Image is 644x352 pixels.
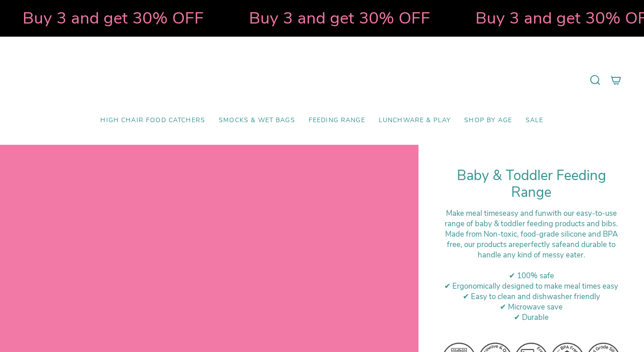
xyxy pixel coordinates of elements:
a: Mumma’s Little Helpers [244,50,400,110]
a: High Chair Food Catchers [94,110,212,131]
span: Feeding Range [309,117,365,124]
strong: Buy 3 and get 30% OFF [246,7,428,29]
span: ✔ Microwave save [500,302,563,312]
div: M [441,229,621,260]
a: Shop by Age [457,110,519,131]
div: ✔ Ergonomically designed to make meal times easy [441,281,621,291]
strong: Buy 3 and get 30% OFF [20,7,201,29]
div: ✔ Easy to clean and dishwasher friendly [441,291,621,302]
a: Lunchware & Play [372,110,457,131]
div: ✔ Durable [441,312,621,323]
a: SALE [519,110,550,131]
a: Smocks & Wet Bags [212,110,302,131]
a: Feeding Range [302,110,372,131]
span: SALE [526,117,544,124]
span: Lunchware & Play [379,117,451,124]
strong: perfectly safe [519,239,566,250]
h1: Baby & Toddler Feeding Range [441,167,621,201]
div: ✔ 100% safe [441,271,621,281]
span: High Chair Food Catchers [100,117,205,124]
span: Smocks & Wet Bags [219,117,295,124]
span: ade from Non-toxic, food-grade silicone and BPA free, our products are and durable to handle any ... [447,229,618,260]
div: Make meal times with our easy-to-use range of baby & toddler feeding products and bibs. [441,208,621,229]
span: Shop by Age [464,117,512,124]
strong: easy and fun [503,208,546,219]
